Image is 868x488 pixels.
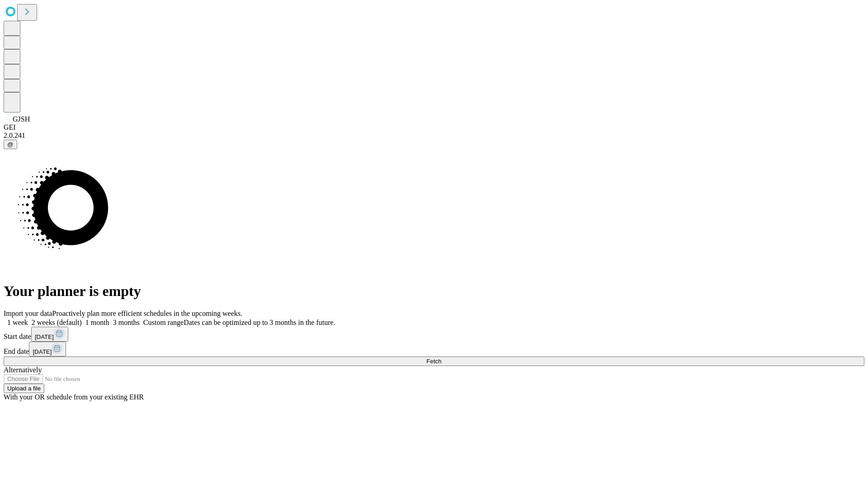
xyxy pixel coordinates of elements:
h1: Your planner is empty [4,283,864,300]
span: Dates can be optimized up to 3 months in the future. [184,319,335,326]
span: [DATE] [35,333,54,340]
span: 1 week [7,319,28,326]
button: Upload a file [4,384,44,393]
span: Alternatively [4,366,42,374]
span: @ [7,141,14,148]
button: @ [4,140,17,149]
div: Start date [4,327,864,342]
span: 1 month [85,319,109,326]
button: Fetch [4,357,864,366]
span: Proactively plan more efficient schedules in the upcoming weeks. [52,310,242,317]
span: [DATE] [33,348,52,355]
div: End date [4,342,864,357]
span: Import your data [4,310,52,317]
div: 2.0.241 [4,131,864,140]
div: GEI [4,123,864,131]
span: 2 weeks (default) [32,319,82,326]
span: GJSH [13,115,30,123]
span: Custom range [143,319,184,326]
span: Fetch [426,358,441,365]
span: 3 months [113,319,140,326]
button: [DATE] [29,342,66,357]
button: [DATE] [31,327,68,342]
span: With your OR schedule from your existing EHR [4,393,144,401]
